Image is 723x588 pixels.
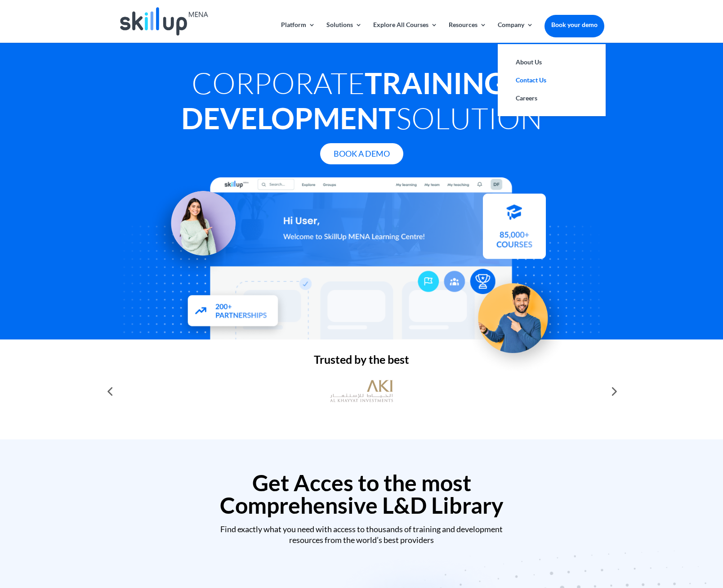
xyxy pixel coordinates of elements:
[507,53,597,71] a: About Us
[119,471,604,521] h2: Get Acces to the most Comprehensive L&D Library
[120,7,208,36] img: Skillup Mena
[119,65,604,140] h1: Corporate Solution
[507,89,597,107] a: Careers
[573,491,723,588] iframe: Chat Widget
[281,22,315,43] a: Platform
[498,22,533,43] a: Company
[373,22,437,43] a: Explore All Courses
[119,354,604,370] h2: Trusted by the best
[320,143,403,164] a: Book A Demo
[449,22,486,43] a: Resources
[148,181,245,278] img: Learning Management Solution - SkillUp
[464,264,571,371] img: Upskill your workforce - SkillUp
[330,375,393,407] img: al khayyat investments logo
[181,65,532,136] strong: Training & Development
[483,198,546,263] img: Courses library - SkillUp MENA
[119,524,604,545] div: Find exactly what you need with access to thousands of training and development resources from th...
[177,286,289,339] img: Partners - SkillUp Mena
[326,22,362,43] a: Solutions
[507,71,597,89] a: Contact Us
[544,15,604,35] a: Book your demo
